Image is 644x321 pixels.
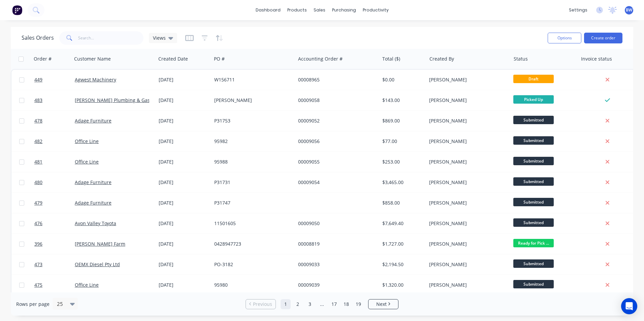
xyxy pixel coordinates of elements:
[382,76,422,83] div: $0.00
[34,97,42,104] span: 483
[78,31,144,45] input: Search...
[34,138,42,145] span: 482
[153,34,166,41] span: Views
[34,275,75,295] a: 475
[382,138,422,145] div: $77.00
[429,138,504,145] div: [PERSON_NAME]
[382,261,422,268] div: $2,194.50
[566,5,591,15] div: settings
[34,220,42,227] span: 476
[252,5,284,15] a: dashboard
[329,5,359,15] div: purchasing
[75,200,111,206] a: Adage Furniture
[513,157,554,165] span: Submitted
[34,70,75,90] a: 449
[34,117,42,124] span: 478
[382,220,422,227] div: $7,649.40
[34,213,75,234] a: 476
[34,111,75,131] a: 478
[429,179,504,186] div: [PERSON_NAME]
[159,241,209,247] div: [DATE]
[214,76,289,83] div: W156711
[368,301,398,308] a: Next page
[159,138,209,145] div: [DATE]
[34,158,42,165] span: 481
[158,56,188,62] div: Created Date
[513,218,554,227] span: Submitted
[382,282,422,288] div: $1,320.00
[75,282,99,288] a: Office Line
[75,220,116,226] a: Avon Valley Toyota
[382,179,422,186] div: $3,465.00
[34,254,75,275] a: 473
[513,198,554,206] span: Submitted
[626,7,632,13] span: BW
[298,261,373,268] div: 00009033
[382,241,422,247] div: $1,727.00
[513,239,554,247] span: Ready for Pick ...
[159,220,209,227] div: [DATE]
[34,76,42,83] span: 449
[353,299,363,309] a: Page 19
[382,117,422,124] div: $869.00
[75,138,99,144] a: Office Line
[214,200,289,206] div: P31747
[514,56,528,62] div: Status
[382,56,400,62] div: Total ($)
[34,261,42,268] span: 473
[214,97,289,104] div: [PERSON_NAME]
[329,299,339,309] a: Page 17
[429,261,504,268] div: [PERSON_NAME]
[581,56,612,62] div: Invoice status
[34,152,75,172] a: 481
[34,172,75,192] a: 480
[75,97,169,103] a: [PERSON_NAME] Plumbing & Gas PTY LTD
[281,299,291,309] a: Page 1 is your current page
[298,179,373,186] div: 00009054
[214,282,289,288] div: 95980
[159,179,209,186] div: [DATE]
[359,5,392,15] div: productivity
[214,138,289,145] div: 95982
[214,261,289,268] div: PO-3182
[298,138,373,145] div: 00009056
[513,75,554,83] span: Draft
[159,76,209,83] div: [DATE]
[429,56,454,62] div: Created By
[75,117,111,124] a: Adage Furniture
[584,33,622,43] button: Create order
[75,241,125,247] a: [PERSON_NAME] Farm
[159,117,209,124] div: [DATE]
[429,241,504,247] div: [PERSON_NAME]
[214,56,225,62] div: PO #
[341,299,351,309] a: Page 18
[429,76,504,83] div: [PERSON_NAME]
[382,97,422,104] div: $143.00
[214,117,289,124] div: P31753
[159,282,209,288] div: [DATE]
[429,282,504,288] div: [PERSON_NAME]
[75,261,120,267] a: OEMX Diesel Pty Ltd
[513,136,554,145] span: Submitted
[34,179,42,186] span: 480
[214,241,289,247] div: 0428947723
[34,200,42,206] span: 479
[298,220,373,227] div: 00009050
[246,301,276,308] a: Previous page
[298,97,373,104] div: 00009058
[298,282,373,288] div: 00009039
[159,97,209,104] div: [DATE]
[34,193,75,213] a: 479
[298,117,373,124] div: 00009052
[298,241,373,247] div: 00008819
[214,220,289,227] div: 11501605
[159,261,209,268] div: [DATE]
[214,179,289,186] div: P31731
[513,116,554,124] span: Submitted
[34,90,75,110] a: 483
[621,298,637,314] div: Open Intercom Messenger
[298,158,373,165] div: 00009055
[12,5,22,15] img: Factory
[75,76,116,83] a: Agwest Machinery
[310,5,329,15] div: sales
